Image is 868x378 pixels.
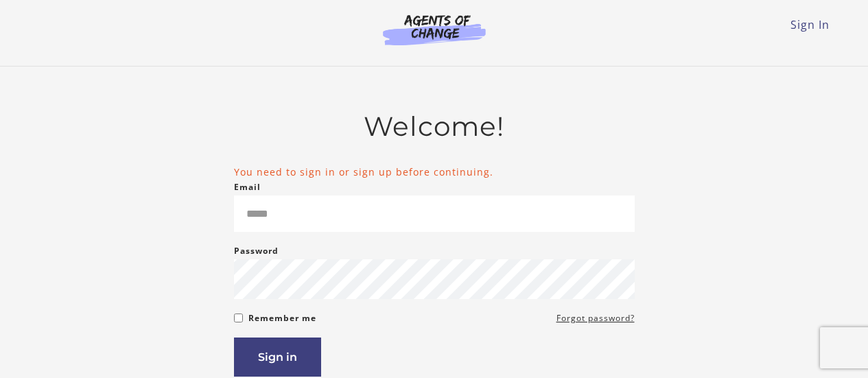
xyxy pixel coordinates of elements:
[234,110,635,143] h2: Welcome!
[556,310,635,327] a: Forgot password?
[234,338,321,377] button: Sign in
[248,310,316,327] label: Remember me
[368,14,500,45] img: Agents of Change Logo
[790,17,830,32] a: Sign In
[234,179,261,196] label: Email
[234,243,279,259] label: Password
[234,165,635,179] li: You need to sign in or sign up before continuing.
